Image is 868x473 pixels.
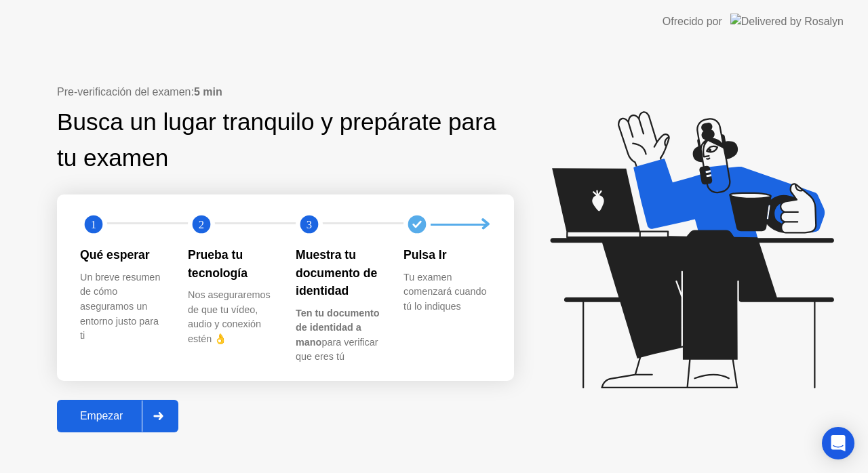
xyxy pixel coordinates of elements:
div: Busca un lugar tranquilo y prepárate para tu examen [57,104,514,176]
div: Un breve resumen de cómo aseguramos un entorno justo para ti [80,270,166,344]
div: Empezar [61,410,142,422]
img: Delivered by Rosalyn [730,14,844,29]
div: Muestra tu documento de identidad [296,246,382,300]
div: Ofrecido por [663,14,722,30]
b: Ten tu documento de identidad a mano [296,308,380,348]
div: Pulsa Ir [403,246,490,264]
div: Tu examen comenzará cuando tú lo indiques [403,270,490,314]
div: para verificar que eres tú [296,306,382,365]
button: Empezar [57,400,178,432]
div: Pre-verificación del examen: [57,84,514,100]
text: 3 [307,218,312,231]
div: Prueba tu tecnología [188,246,274,282]
text: 1 [91,218,96,231]
text: 2 [199,218,204,231]
b: 5 min [194,86,222,98]
div: Open Intercom Messenger [822,427,854,459]
div: Qué esperar [80,246,166,264]
div: Nos aseguraremos de que tu vídeo, audio y conexión estén 👌 [188,288,274,346]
